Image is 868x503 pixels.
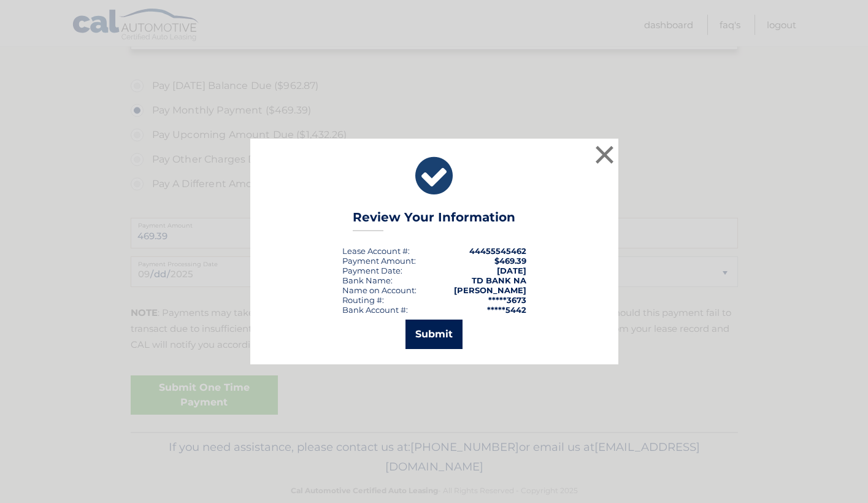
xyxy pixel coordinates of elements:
[342,266,402,275] div: :
[342,285,417,295] div: Name on Account:
[342,256,416,266] div: Payment Amount:
[342,295,384,305] div: Routing #:
[342,246,410,256] div: Lease Account #:
[342,305,408,315] div: Bank Account #:
[342,275,393,285] div: Bank Name:
[472,275,526,285] strong: TD BANK NA
[405,320,463,349] button: Submit
[469,246,526,256] strong: 44455545462
[494,256,526,266] span: $469.39
[353,210,515,231] h3: Review Your Information
[593,142,617,167] button: ×
[454,285,526,295] strong: [PERSON_NAME]
[342,266,401,275] span: Payment Date
[497,266,526,275] span: [DATE]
